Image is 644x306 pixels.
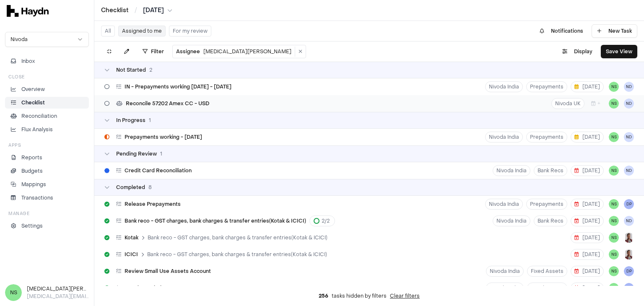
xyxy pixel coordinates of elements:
[5,220,89,232] a: Settings
[21,222,43,230] p: Settings
[609,266,619,276] button: NS
[485,132,523,143] button: Nivoda India
[609,216,619,226] button: NS
[624,132,634,142] button: ND
[148,184,152,191] span: 8
[624,233,634,243] button: JP Smit
[574,83,600,90] span: [DATE]
[148,234,327,241] span: Bank reco - GST charges, bank charges & transfer entries(Kotak & ICICI)
[21,112,57,120] p: Reconciliation
[21,181,46,188] p: Mappings
[574,134,600,140] span: [DATE]
[125,218,306,224] span: Bank reco - GST charges, bank charges & transfer entries(Kotak & ICICI)
[624,166,634,176] button: ND
[125,268,211,275] span: Review Small Use Assets Account
[493,165,530,176] button: Nivoda India
[574,218,600,224] span: [DATE]
[5,152,89,163] a: Reports
[21,194,53,202] p: Transactions
[485,81,523,92] button: Nivoda India
[609,199,619,209] span: NS
[624,99,634,109] span: ND
[526,199,567,210] button: Prepayments
[588,98,604,109] button: +
[574,201,600,207] span: [DATE]
[101,6,129,15] a: Checklist
[624,249,634,259] img: JP Smit
[94,286,644,306] div: tasks hidden by filters
[609,283,619,293] button: NS
[624,82,634,92] button: ND
[125,134,202,140] span: Prepayments working - [DATE]
[493,215,530,226] button: Nivoda India
[125,251,138,258] span: ICICI
[5,192,89,204] a: Transactions
[601,45,637,58] button: Save View
[126,100,209,107] span: Reconcile 57202 Amex CC - USD
[609,132,619,142] button: NS
[21,86,45,93] p: Overview
[592,24,637,38] button: New Task
[125,83,231,90] span: IN - Prepayments working [DATE] - [DATE]
[527,283,567,293] button: Fixed Assets
[557,45,597,58] button: Display
[609,99,619,109] button: NS
[7,5,49,17] img: svg+xml,%3c
[526,81,567,92] button: Prepayments
[8,210,29,217] h3: Manage
[609,233,619,243] span: NS
[160,150,162,157] span: 1
[486,283,524,293] button: Nivoda India
[27,285,89,293] h3: [MEDICAL_DATA][PERSON_NAME]
[5,179,89,190] a: Mappings
[125,201,181,207] span: Release Prepayments
[624,266,634,276] span: DP
[8,142,21,148] h3: Apps
[624,216,634,226] button: ND
[149,67,152,73] span: 2
[21,126,53,133] p: Flux Analysis
[125,234,138,241] span: Kotak
[574,251,600,258] span: [DATE]
[571,215,604,226] button: [DATE]
[624,199,634,209] button: DP
[27,293,89,300] p: [MEDICAL_DATA][EMAIL_ADDRESS][DOMAIN_NAME]
[143,6,164,15] span: [DATE]
[5,97,89,109] a: Checklist
[486,266,524,277] button: Nivoda India
[21,99,45,106] p: Checklist
[118,26,166,36] button: Assigned to me
[5,55,89,67] button: Inbox
[624,283,634,293] button: DP
[176,48,200,55] span: Assignee
[5,284,22,301] span: NS
[5,124,89,135] a: Flux Analysis
[116,67,146,73] span: Not Started
[534,215,567,226] button: Bank Recs
[574,167,600,174] span: [DATE]
[149,117,151,124] span: 1
[609,249,619,259] button: NS
[125,285,168,291] span: Run depreciation
[147,251,327,258] span: Bank reco - GST charges, bank charges & transfer entries(Kotak & ICICI)
[5,165,89,177] a: Budgets
[21,154,42,161] p: Reports
[169,26,211,36] button: For my review
[5,83,89,95] a: Overview
[609,82,619,92] button: NS
[574,234,600,241] span: [DATE]
[574,285,600,291] span: [DATE]
[571,283,604,293] button: [DATE]
[571,232,604,243] button: [DATE]
[21,57,35,65] span: Inbox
